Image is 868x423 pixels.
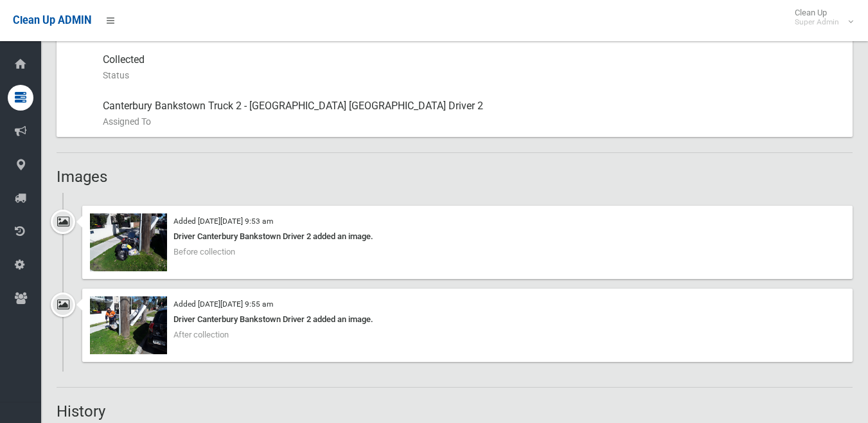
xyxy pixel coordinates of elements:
small: Super Admin [795,17,839,27]
span: After collection [173,330,229,339]
small: Assigned To [103,114,842,129]
div: Collected [103,44,842,91]
span: Clean Up [788,8,852,27]
small: Added [DATE][DATE] 9:53 am [173,217,273,226]
div: Driver Canterbury Bankstown Driver 2 added an image. [90,312,845,327]
small: Added [DATE][DATE] 9:55 am [173,300,273,309]
span: Before collection [173,247,235,256]
img: 2025-09-0109.52.433556824292991115187.jpg [90,213,167,271]
small: Status [103,67,842,83]
span: Clean Up ADMIN [13,14,91,26]
h2: Images [57,168,853,185]
img: 2025-09-0109.55.065653572088329466478.jpg [90,296,167,354]
div: Canterbury Bankstown Truck 2 - [GEOGRAPHIC_DATA] [GEOGRAPHIC_DATA] Driver 2 [103,91,842,137]
h2: History [57,403,853,420]
div: Driver Canterbury Bankstown Driver 2 added an image. [90,229,845,244]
